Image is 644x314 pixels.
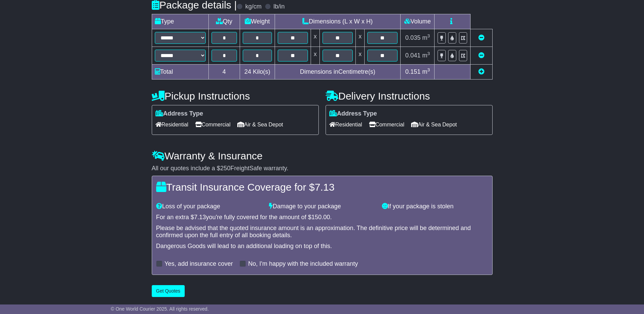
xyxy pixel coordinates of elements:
[478,34,484,41] a: Remove this item
[478,52,484,59] a: Remove this item
[329,110,377,118] label: Address Type
[248,260,358,268] label: No, I'm happy with the included warranty
[411,119,457,130] span: Air & Sea Depot
[401,14,435,29] td: Volume
[422,68,430,75] span: m
[152,90,319,102] h4: Pickup Instructions
[369,119,404,130] span: Commercial
[208,65,240,80] td: 4
[273,3,284,11] label: lb/in
[155,119,188,130] span: Residential
[152,285,185,297] button: Get Quotes
[427,67,430,72] sup: 3
[311,47,319,65] td: x
[405,52,421,59] span: 0.041
[405,34,421,41] span: 0.035
[194,214,206,221] span: 7.13
[275,14,401,29] td: Dimensions (L x W x H)
[311,29,319,47] td: x
[405,68,421,75] span: 0.151
[422,34,430,41] span: m
[165,260,233,268] label: Yes, add insurance cover
[356,29,365,47] td: x
[153,203,266,210] div: Loss of your package
[220,165,231,172] span: 250
[156,225,488,239] div: Please be advised that the quoted insurance amount is an approximation. The definitive price will...
[152,150,493,161] h4: Warranty & Insurance
[311,214,330,221] span: 150.00
[422,52,430,59] span: m
[156,214,488,221] div: For an extra $ you're fully covered for the amount of $ .
[265,203,379,210] div: Damage to your package
[379,203,492,210] div: If your package is stolen
[275,65,401,80] td: Dimensions in Centimetre(s)
[111,306,209,312] span: © One World Courier 2025. All rights reserved.
[329,119,362,130] span: Residential
[240,14,275,29] td: Weight
[245,3,261,11] label: kg/cm
[237,119,283,130] span: Air & Sea Depot
[427,51,430,56] sup: 3
[244,68,251,75] span: 24
[156,181,488,193] h4: Transit Insurance Coverage for $
[152,65,208,80] td: Total
[156,243,488,250] div: Dangerous Goods will lead to an additional loading on top of this.
[315,181,334,193] span: 7.13
[152,165,493,172] div: All our quotes include a $ FreightSafe warranty.
[427,33,430,38] sup: 3
[208,14,240,29] td: Qty
[240,65,275,80] td: Kilo(s)
[155,110,203,118] label: Address Type
[326,90,493,102] h4: Delivery Instructions
[152,14,208,29] td: Type
[195,119,231,130] span: Commercial
[356,47,365,65] td: x
[478,68,484,75] a: Add new item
